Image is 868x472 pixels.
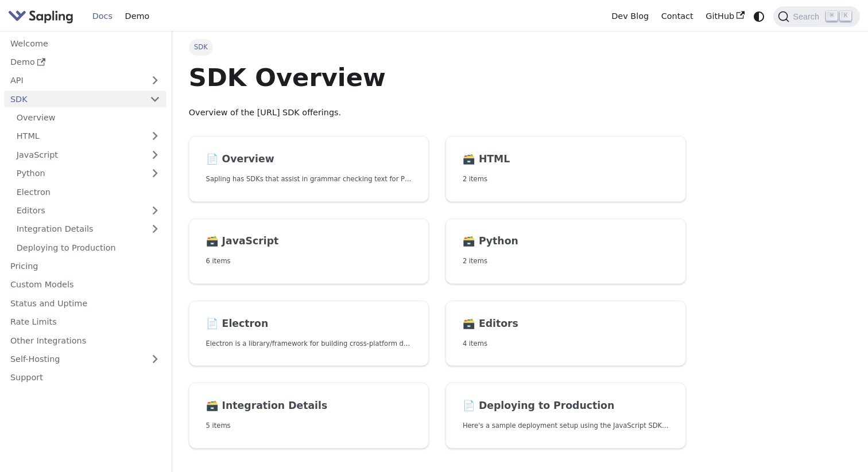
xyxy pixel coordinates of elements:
[4,54,166,71] a: Demo
[4,332,166,349] a: Other Integrations
[826,11,838,21] kbd: ⌘
[119,7,156,25] a: Demo
[10,221,166,237] a: Integration Details
[206,174,412,185] p: Sapling has SDKs that assist in grammar checking text for Python and JavaScript, and an HTTP API ...
[206,318,412,330] h2: Electron
[445,219,686,284] a: 🗃️ Python2 items
[10,110,166,126] a: Overview
[10,165,166,182] a: Python
[189,39,686,55] nav: Breadcrumbs
[189,383,429,448] a: 🗃️ Integration Details5 items
[206,235,412,248] h2: JavaScript
[4,369,166,386] a: Support
[4,258,166,275] a: Pricing
[144,91,166,107] button: Collapse sidebar category 'SDK'
[4,351,166,368] a: Self-Hosting
[463,420,669,431] p: Here's a sample deployment setup using the JavaScript SDK along with a Python backend.
[189,219,429,284] a: 🗃️ JavaScript6 items
[206,256,412,267] p: 6 items
[10,202,144,219] a: Editors
[8,8,73,25] img: Sapling.ai
[445,383,686,448] a: 📄️ Deploying to ProductionHere's a sample deployment setup using the JavaScript SDK along with a ...
[4,72,144,89] a: API
[189,62,686,93] h1: SDK Overview
[10,146,166,163] a: JavaScript
[463,338,669,349] p: 4 items
[655,7,700,25] a: Contact
[10,128,166,145] a: HTML
[10,184,166,200] a: Electron
[4,314,166,330] a: Rate Limits
[463,318,669,330] h2: Editors
[206,400,412,412] h2: Integration Details
[4,276,166,293] a: Custom Models
[10,239,166,256] a: Deploying to Production
[206,338,412,349] p: Electron is a library/framework for building cross-platform desktop apps with JavaScript, HTML, a...
[189,39,213,55] span: SDK
[206,420,412,431] p: 5 items
[8,8,77,25] a: Sapling.ai
[751,8,768,25] button: Switch between dark and light mode (currently system mode)
[840,11,851,21] kbd: K
[4,91,144,107] a: SDK
[463,235,669,248] h2: Python
[189,106,686,120] p: Overview of the [URL] SDK offerings.
[189,136,429,202] a: 📄️ OverviewSapling has SDKs that assist in grammar checking text for Python and JavaScript, and a...
[4,295,166,311] a: Status and Uptime
[699,7,750,25] a: GitHub
[144,72,166,89] button: Expand sidebar category 'API'
[144,202,166,219] button: Expand sidebar category 'Editors'
[773,6,859,27] button: Search (Command+K)
[445,301,686,366] a: 🗃️ Editors4 items
[463,153,669,166] h2: HTML
[206,153,412,166] h2: Overview
[463,174,669,185] p: 2 items
[4,35,166,52] a: Welcome
[463,256,669,267] p: 2 items
[189,301,429,366] a: 📄️ ElectronElectron is a library/framework for building cross-platform desktop apps with JavaScri...
[86,7,119,25] a: Docs
[445,136,686,202] a: 🗃️ HTML2 items
[463,400,669,412] h2: Deploying to Production
[605,7,654,25] a: Dev Blog
[789,12,826,21] span: Search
